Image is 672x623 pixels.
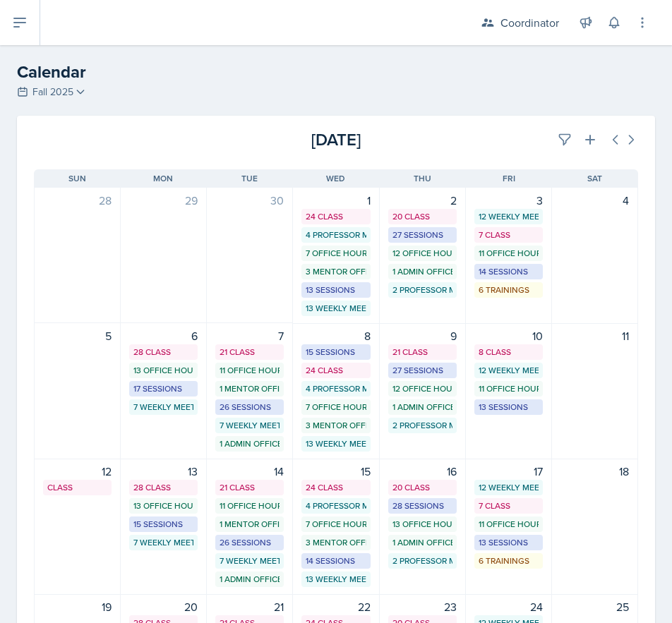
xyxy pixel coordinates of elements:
[43,192,112,209] div: 28
[301,463,370,480] div: 15
[17,59,655,85] h2: Calendar
[220,401,280,413] div: 26 Sessions
[241,172,258,185] span: Tue
[587,172,602,185] span: Sat
[220,518,280,531] div: 1 Mentor Office Hour
[220,481,280,494] div: 21 Class
[133,518,193,531] div: 15 Sessions
[306,302,366,315] div: 13 Weekly Meetings
[392,536,452,549] div: 1 Admin Office Hour
[392,419,452,432] div: 2 Professor Meetings
[306,364,366,377] div: 24 Class
[133,536,193,549] div: 7 Weekly Meetings
[388,463,457,480] div: 16
[43,463,112,480] div: 12
[306,229,366,241] div: 4 Professor Meetings
[220,437,280,450] div: 1 Admin Office Hour
[479,555,539,567] div: 6 Trainings
[479,500,539,512] div: 7 Class
[474,192,543,209] div: 3
[306,481,366,494] div: 24 Class
[306,518,366,531] div: 7 Office Hours
[133,500,193,512] div: 13 Office Hours
[392,247,452,260] div: 12 Office Hours
[479,247,539,260] div: 11 Office Hours
[392,500,452,512] div: 28 Sessions
[500,14,559,31] div: Coordinator
[479,284,539,296] div: 6 Trainings
[220,573,280,586] div: 1 Admin Office Hour
[326,172,345,185] span: Wed
[479,382,539,395] div: 11 Office Hours
[220,555,280,567] div: 7 Weekly Meetings
[560,327,629,344] div: 11
[388,192,457,209] div: 2
[301,598,370,615] div: 22
[479,265,539,278] div: 14 Sessions
[129,192,198,209] div: 29
[479,536,539,549] div: 13 Sessions
[560,598,629,615] div: 25
[129,463,198,480] div: 13
[474,327,543,344] div: 10
[479,518,539,531] div: 11 Office Hours
[414,172,431,185] span: Thu
[153,172,173,185] span: Mon
[306,500,366,512] div: 4 Professor Meetings
[220,419,280,432] div: 7 Weekly Meetings
[479,210,539,223] div: 12 Weekly Meetings
[560,463,629,480] div: 18
[306,382,366,395] div: 4 Professor Meetings
[306,437,366,450] div: 13 Weekly Meetings
[306,247,366,260] div: 7 Office Hours
[133,481,193,494] div: 28 Class
[306,284,366,296] div: 13 Sessions
[392,364,452,377] div: 27 Sessions
[306,573,366,586] div: 13 Weekly Meetings
[43,327,112,344] div: 5
[392,346,452,358] div: 21 Class
[388,598,457,615] div: 23
[474,463,543,480] div: 17
[479,401,539,413] div: 13 Sessions
[306,210,366,223] div: 24 Class
[392,401,452,413] div: 1 Admin Office Hour
[560,192,629,209] div: 4
[479,346,539,358] div: 8 Class
[133,364,193,377] div: 13 Office Hours
[301,192,370,209] div: 1
[392,265,452,278] div: 1 Admin Office Hour
[392,518,452,531] div: 13 Office Hours
[129,327,198,344] div: 6
[215,327,284,344] div: 7
[479,229,539,241] div: 7 Class
[503,172,515,185] span: Fri
[392,229,452,241] div: 27 Sessions
[306,536,366,549] div: 3 Mentor Office Hours
[220,382,280,395] div: 1 Mentor Office Hour
[306,419,366,432] div: 3 Mentor Office Hours
[392,481,452,494] div: 20 Class
[388,327,457,344] div: 9
[215,598,284,615] div: 21
[215,463,284,480] div: 14
[68,172,86,185] span: Sun
[392,555,452,567] div: 2 Professor Meetings
[474,598,543,615] div: 24
[392,382,452,395] div: 12 Office Hours
[306,265,366,278] div: 3 Mentor Office Hours
[301,327,370,344] div: 8
[47,481,107,494] div: Class
[392,210,452,223] div: 20 Class
[479,481,539,494] div: 12 Weekly Meetings
[133,401,193,413] div: 7 Weekly Meetings
[220,536,280,549] div: 26 Sessions
[133,382,193,395] div: 17 Sessions
[215,192,284,209] div: 30
[220,500,280,512] div: 11 Office Hours
[32,85,73,99] span: Fall 2025
[306,346,366,358] div: 15 Sessions
[235,127,436,152] div: [DATE]
[479,364,539,377] div: 12 Weekly Meetings
[220,346,280,358] div: 21 Class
